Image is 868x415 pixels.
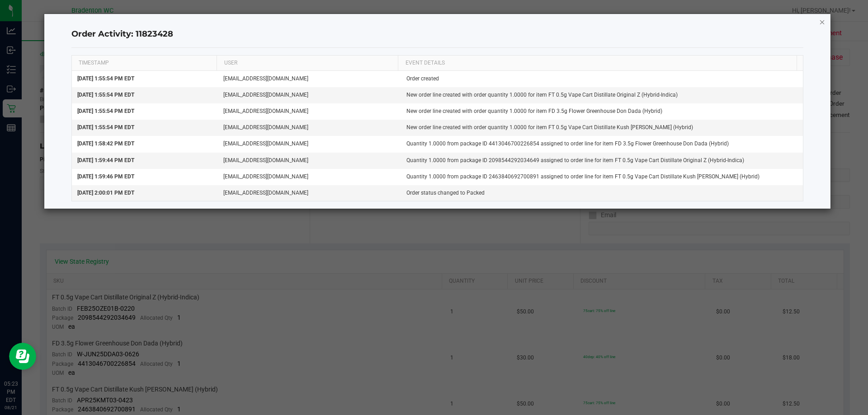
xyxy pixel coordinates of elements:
td: New order line created with order quantity 1.0000 for item FD 3.5g Flower Greenhouse Don Dada (Hy... [401,103,803,120]
th: TIMESTAMP [72,56,217,71]
span: [DATE] 1:59:44 PM EDT [77,157,134,163]
span: [DATE] 1:58:42 PM EDT [77,140,134,147]
span: [DATE] 2:00:01 PM EDT [77,190,134,196]
td: [EMAIL_ADDRESS][DOMAIN_NAME] [218,103,401,120]
span: [DATE] 1:55:54 PM EDT [77,124,134,131]
td: Order created [401,71,803,87]
td: Quantity 1.0000 from package ID 4413046700226854 assigned to order line for item FD 3.5g Flower G... [401,136,803,152]
td: [EMAIL_ADDRESS][DOMAIN_NAME] [218,169,401,185]
td: New order line created with order quantity 1.0000 for item FT 0.5g Vape Cart Distillate Kush [PER... [401,120,803,136]
td: [EMAIL_ADDRESS][DOMAIN_NAME] [218,120,401,136]
iframe: Resource center [9,343,36,370]
td: [EMAIL_ADDRESS][DOMAIN_NAME] [218,153,401,169]
th: USER [217,56,398,71]
span: [DATE] 1:55:54 PM EDT [77,75,134,82]
td: Order status changed to Packed [401,185,803,201]
td: [EMAIL_ADDRESS][DOMAIN_NAME] [218,71,401,87]
span: [DATE] 1:55:54 PM EDT [77,92,134,98]
td: [EMAIL_ADDRESS][DOMAIN_NAME] [218,185,401,201]
span: [DATE] 1:59:46 PM EDT [77,173,134,180]
td: New order line created with order quantity 1.0000 for item FT 0.5g Vape Cart Distillate Original ... [401,87,803,103]
td: [EMAIL_ADDRESS][DOMAIN_NAME] [218,87,401,103]
td: Quantity 1.0000 from package ID 2463840692700891 assigned to order line for item FT 0.5g Vape Car... [401,169,803,185]
th: EVENT DETAILS [398,56,797,71]
td: Quantity 1.0000 from package ID 2098544292034649 assigned to order line for item FT 0.5g Vape Car... [401,153,803,169]
span: [DATE] 1:55:54 PM EDT [77,108,134,114]
td: [EMAIL_ADDRESS][DOMAIN_NAME] [218,136,401,152]
h4: Order Activity: 11823428 [71,28,804,40]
